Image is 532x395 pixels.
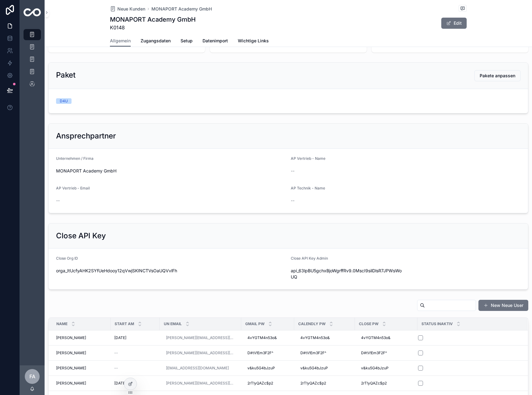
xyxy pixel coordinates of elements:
span: 2rT!yQAZc$p2 [247,381,273,386]
h1: MONAPORT Academy GmbH [110,15,196,24]
button: New Neue User [478,300,528,311]
span: Close Org ID [56,256,78,261]
span: Unternehmen / Firma [56,156,94,161]
span: K0148 [110,24,196,31]
span: Status Inaktiv [421,321,453,326]
a: v&ku5G4bJzuP [359,363,414,373]
span: Close API Key Admin [291,256,328,261]
a: 4vYGTM4n53o& [298,333,351,343]
span: D#tV!Em3F2F^ [361,350,387,355]
span: MONAPORT Academy GmbH [56,168,286,174]
span: Allgemein [110,38,131,44]
a: D#tV!Em3F2F^ [359,348,414,358]
button: Edit [441,18,467,29]
a: Neue Kunden [110,6,145,12]
a: Allgemein [110,35,131,47]
a: MONAPORT Academy GmbH [151,6,212,12]
a: Setup [181,35,193,48]
a: [PERSON_NAME][EMAIL_ADDRESS][DOMAIN_NAME] [164,348,238,358]
a: -- [114,366,156,371]
span: FA [29,373,35,380]
span: Setup [181,38,193,44]
div: scrollable content [20,25,45,98]
span: 2rT!yQAZc$p2 [361,381,387,386]
span: [DATE] [114,381,126,386]
a: v&ku5G4bJzuP [298,363,351,373]
span: 4vYGTM4n53o& [300,335,330,340]
span: [PERSON_NAME] [56,350,86,355]
a: [EMAIL_ADDRESS][DOMAIN_NAME] [164,363,238,373]
span: UN Email [164,321,182,326]
span: Wichtige Links [238,38,269,44]
span: Calendly Pw [298,321,325,326]
a: [DATE] [114,381,156,386]
span: Pakete anpassen [480,73,515,79]
div: D4U [60,98,68,104]
span: [PERSON_NAME] [56,381,86,386]
a: 4vYGTM4n53o& [245,333,290,343]
span: Name [56,321,68,326]
span: -- [114,366,118,371]
a: 2rT!yQAZc$p2 [245,378,290,388]
a: D#tV!Em3F2F^ [298,348,351,358]
span: AP Vertrieb - Name [291,156,325,161]
a: [PERSON_NAME] [56,350,107,355]
a: Wichtige Links [238,35,269,48]
span: -- [291,197,294,204]
a: [PERSON_NAME][EMAIL_ADDRESS][DOMAIN_NAME] [164,333,238,343]
a: v&ku5G4bJzuP [245,363,290,373]
span: AP Technik - Name [291,186,325,190]
h2: Paket [56,70,76,80]
a: D#tV!Em3F2F^ [245,348,290,358]
a: [PERSON_NAME][EMAIL_ADDRESS][DOMAIN_NAME] [166,335,235,340]
a: [PERSON_NAME][EMAIL_ADDRESS][DOMAIN_NAME] [164,378,238,388]
span: v&ku5G4bJzuP [361,366,389,371]
a: [PERSON_NAME][EMAIL_ADDRESS][DOMAIN_NAME] [166,350,235,355]
a: [DATE] [114,335,156,340]
a: 4vYGTM4n53o& [359,333,414,343]
span: -- [56,197,60,204]
button: Pakete anpassen [474,70,521,81]
span: D#tV!Em3F2F^ [300,350,326,355]
h2: Ansprechpartner [56,131,116,141]
span: Neue Kunden [117,6,145,12]
a: [PERSON_NAME] [56,335,107,340]
h2: Close API Key [56,231,106,241]
span: -- [114,350,118,355]
span: Zugangsdaten [141,38,171,44]
a: [PERSON_NAME][EMAIL_ADDRESS][DOMAIN_NAME] [166,381,235,386]
span: Gmail Pw [245,321,264,326]
span: Close Pw [359,321,378,326]
span: v&ku5G4bJzuP [300,366,328,371]
span: [PERSON_NAME] [56,366,86,371]
span: D#tV!Em3F2F^ [247,350,273,355]
span: 2rT!yQAZc$p2 [300,381,326,386]
a: Zugangsdaten [141,35,171,48]
a: 2rT!yQAZc$p2 [359,378,414,388]
span: 4vYGTM4n53o& [247,335,277,340]
a: 2rT!yQAZc$p2 [298,378,351,388]
a: [PERSON_NAME] [56,366,107,371]
a: [EMAIL_ADDRESS][DOMAIN_NAME] [166,366,229,371]
span: AP Vertrieb - Email [56,186,90,190]
a: Datenimport [203,35,228,48]
a: [PERSON_NAME] [56,381,107,386]
a: -- [114,350,156,355]
span: v&ku5G4bJzuP [247,366,275,371]
span: [PERSON_NAME] [56,335,86,340]
img: App logo [24,8,41,16]
span: 4vYGTM4n53o& [361,335,390,340]
span: Start am [115,321,134,326]
span: api_63lpBU5gchxBjoWgrffRv9.0MscI9silDlsR7JPWsWoUQ [291,268,403,280]
span: Datenimport [203,38,228,44]
span: [DATE] [114,335,126,340]
span: -- [291,168,294,174]
span: orga_ItUcfyAHK2SYfUeHdooy12qVwjSKINCTVsOaUQVvlFh [56,268,286,274]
